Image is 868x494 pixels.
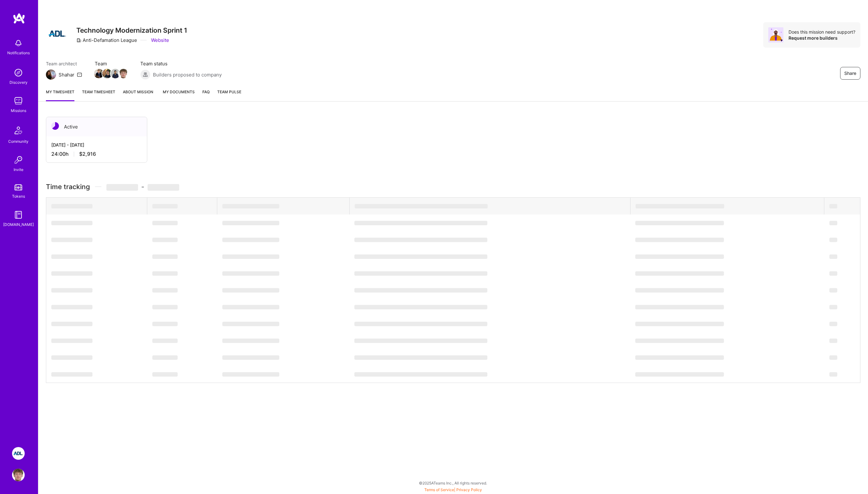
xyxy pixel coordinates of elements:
div: [DATE] - [DATE] [51,142,142,148]
span: ‌ [635,254,724,259]
span: My Documents [161,89,195,96]
span: ‌ [354,238,487,242]
span: ‌ [222,372,279,377]
a: Team Member Avatar [95,68,103,79]
span: ‌ [51,254,92,259]
a: About Mission [123,89,153,101]
span: ‌ [354,305,487,309]
span: ‌ [829,221,837,225]
a: Team Member Avatar [111,68,119,79]
a: FAQ [202,89,210,101]
a: Team Pulse [217,89,241,101]
span: ‌ [829,204,837,208]
span: ‌ [829,305,837,309]
div: Request more builders [789,35,855,41]
span: ‌ [635,271,724,276]
span: ‌ [829,355,837,360]
span: ‌ [829,288,837,293]
div: Tokens [12,193,25,200]
span: ‌ [829,372,837,377]
span: ‌ [51,305,92,309]
img: ADL: Technology Modernization Sprint 1 [12,447,25,460]
span: ‌ [51,221,92,225]
span: ‌ [635,339,724,343]
span: ‌ [152,288,178,293]
span: ‌ [354,322,487,326]
img: guide book [12,208,25,221]
span: ‌ [635,221,724,225]
span: ‌ [829,322,837,326]
span: ‌ [635,372,724,377]
img: bell [12,37,25,49]
a: My timesheet [46,89,74,101]
div: [DOMAIN_NAME] [3,221,34,228]
span: ‌ [152,204,178,208]
span: ‌ [635,238,724,242]
span: ‌ [222,288,279,293]
img: Invite [12,154,25,166]
div: Active [46,117,147,136]
div: © 2025 ATeams Inc., All rights reserved. [38,475,868,491]
span: ‌ [635,322,724,326]
span: ‌ [635,355,724,360]
img: Team Member Avatar [94,69,104,78]
span: Team [95,60,128,67]
span: ‌ [222,355,279,360]
span: ‌ [354,221,487,225]
a: Team Member Avatar [103,68,111,79]
div: Missions [11,107,26,114]
div: Discovery [10,79,28,86]
span: ‌ [51,322,92,326]
div: Shahar [59,71,74,78]
a: Privacy Policy [456,487,482,492]
a: ADL: Technology Modernization Sprint 1 [10,447,26,460]
a: Website [150,37,169,43]
img: teamwork [12,95,25,107]
span: ‌ [152,305,178,309]
span: ‌ [152,322,178,326]
img: logo [13,13,25,24]
a: My Documents [161,89,195,101]
span: ‌ [148,184,179,191]
span: ‌ [51,238,92,242]
span: ‌ [222,221,279,225]
div: Invite [14,166,23,173]
span: Team Pulse [217,89,241,94]
span: ‌ [51,355,92,360]
span: ‌ [354,355,487,360]
span: ‌ [152,254,178,259]
span: Share [844,70,856,76]
span: ‌ [354,288,487,293]
img: Team Member Avatar [119,69,128,78]
span: ‌ [354,254,487,259]
span: ‌ [222,271,279,276]
span: Builders proposed to company [153,71,222,78]
span: ‌ [152,355,178,360]
span: ‌ [354,271,487,276]
img: tokens [15,184,22,190]
span: ‌ [152,221,178,225]
span: $2,916 [79,151,96,157]
span: ‌ [51,204,92,208]
img: discovery [12,66,25,79]
i: icon Mail [77,72,82,77]
img: Team Member Avatar [111,69,120,78]
span: ‌ [635,288,724,293]
div: Anti-Defamation League [76,37,137,43]
span: ‌ [106,184,138,191]
span: - [106,183,179,191]
span: ‌ [222,254,279,259]
span: ‌ [222,238,279,242]
button: Share [840,67,860,80]
i: icon CompanyGray [76,38,81,43]
img: Active [51,122,59,130]
a: User Avatar [10,469,26,481]
span: ‌ [354,339,487,343]
span: ‌ [222,322,279,326]
span: ‌ [354,372,487,377]
div: Community [8,138,29,145]
span: ‌ [51,288,92,293]
img: Community [11,123,26,138]
span: ‌ [636,204,724,208]
span: ‌ [222,204,279,208]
